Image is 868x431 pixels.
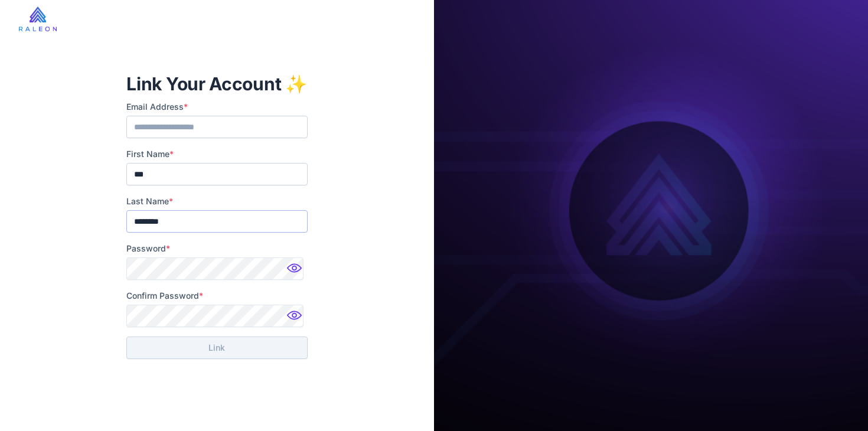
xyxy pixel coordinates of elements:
label: Last Name [126,195,307,208]
label: Email Address [126,100,307,113]
img: Password hidden [284,307,308,331]
label: Password [126,242,307,255]
img: Password hidden [284,260,308,283]
label: Confirm Password [126,289,307,302]
img: raleon-logo-whitebg.9aac0268.jpg [19,6,57,31]
label: First Name [126,148,307,161]
h1: Link Your Account ✨ [126,72,307,96]
button: Link [126,337,307,359]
